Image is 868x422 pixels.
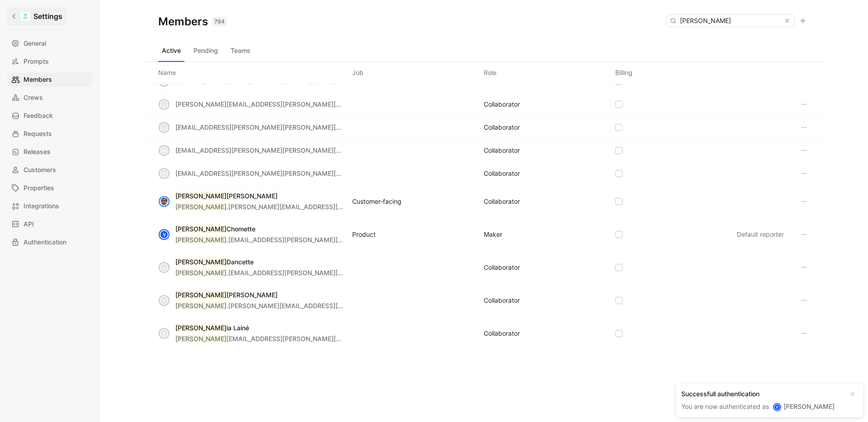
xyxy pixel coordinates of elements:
span: Crews [24,92,43,103]
div: m [160,146,169,155]
span: Releases [24,146,51,157]
span: .[EMAIL_ADDRESS][PERSON_NAME][DOMAIN_NAME] [226,269,387,277]
h1: Settings [33,11,62,22]
span: Prompts [24,56,49,67]
span: [PERSON_NAME] [226,192,278,200]
span: [EMAIL_ADDRESS][PERSON_NAME][PERSON_NAME][DOMAIN_NAME] [175,146,386,154]
span: .[PERSON_NAME][EMAIL_ADDRESS][PERSON_NAME][DOMAIN_NAME] [226,203,439,211]
div: COLLABORATOR [484,168,520,179]
span: [PERSON_NAME][EMAIL_ADDRESS][PERSON_NAME][PERSON_NAME][DOMAIN_NAME] [175,100,437,108]
button: Pending [190,43,222,58]
span: .[PERSON_NAME][EMAIL_ADDRESS][PERSON_NAME][DOMAIN_NAME] [226,302,439,309]
div: V [160,230,169,239]
button: Teams [227,43,254,58]
div: COLLABORATOR [484,99,520,110]
div: 794 [212,17,226,26]
a: Authentication [7,235,92,249]
span: [PERSON_NAME] [226,291,278,299]
a: Prompts [7,54,92,69]
div: COLLABORATOR [484,145,520,156]
span: .[EMAIL_ADDRESS][PERSON_NAME][DOMAIN_NAME] [226,236,387,244]
div: V [160,263,169,272]
span: You are now authenticated as [681,403,771,410]
span: Chomette [226,225,255,233]
div: l [160,123,169,132]
span: Customers [24,164,56,175]
a: Releases [7,145,92,159]
div: V [160,329,169,338]
span: Members [24,74,52,85]
img: avatar [160,197,169,206]
div: COLLABORATOR [484,196,520,207]
div: Successfull authentication [681,389,844,399]
span: [EMAIL_ADDRESS][PERSON_NAME][PERSON_NAME][DOMAIN_NAME] [175,123,386,131]
div: Product [352,229,376,240]
a: Members [7,72,92,87]
div: V [160,296,169,305]
span: Authentication [24,237,66,248]
a: API [7,217,92,231]
div: m [160,169,169,178]
div: MAKER [484,229,502,240]
div: Billing [615,67,632,78]
div: V [774,404,780,410]
mark: [PERSON_NAME] [175,192,226,200]
span: Integrations [24,201,59,211]
span: [PERSON_NAME] [783,403,835,410]
div: COLLABORATOR [484,262,520,273]
mark: [PERSON_NAME] [175,203,226,211]
h1: Members [158,14,226,29]
mark: [PERSON_NAME] [175,324,226,332]
span: Requests [24,128,52,139]
a: Requests [7,127,92,141]
span: Dancette [226,258,254,266]
span: [EMAIL_ADDRESS][PERSON_NAME][PERSON_NAME][DOMAIN_NAME] [175,169,386,177]
div: Job [352,67,363,78]
a: General [7,36,92,51]
a: Feedback [7,108,92,123]
span: Properties [24,183,54,193]
span: API [24,219,34,230]
div: c [160,77,169,86]
a: Customers [7,163,92,177]
span: Default reporter [737,230,784,238]
span: General [24,38,46,49]
mark: [PERSON_NAME] [175,302,226,309]
mark: [PERSON_NAME] [175,236,226,244]
a: Crews [7,90,92,105]
div: COLLABORATOR [484,328,520,339]
a: Settings [7,7,66,25]
button: Active [158,43,184,58]
span: [EMAIL_ADDRESS][PERSON_NAME][DOMAIN_NAME] [226,335,386,342]
mark: [PERSON_NAME] [175,258,226,266]
div: COLLABORATOR [484,122,520,133]
div: COLLABORATOR [484,295,520,306]
div: Name [158,67,176,78]
a: Properties [7,181,92,195]
mark: [PERSON_NAME] [175,225,226,233]
mark: [PERSON_NAME] [175,291,226,299]
mark: [PERSON_NAME] [175,269,226,277]
div: Role [484,67,496,78]
a: Integrations [7,199,92,213]
div: Customer-facing [352,196,401,207]
span: ia Lainé [226,324,249,332]
mark: [PERSON_NAME] [175,335,226,342]
span: Feedback [24,110,53,121]
div: l [160,100,169,109]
